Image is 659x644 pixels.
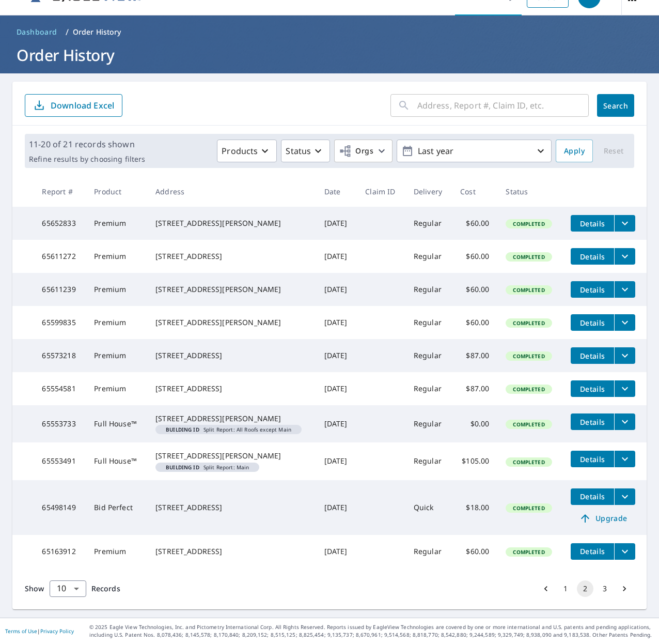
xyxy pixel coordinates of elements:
[34,176,86,207] th: Report #
[405,405,452,442] td: Regular
[334,140,393,162] button: Orgs
[155,502,307,513] div: [STREET_ADDRESS]
[34,480,86,535] td: 65498149
[73,27,121,37] p: Order History
[452,535,497,568] td: $60.00
[17,27,57,37] span: Dashboard
[507,386,551,393] span: Completed
[316,207,357,240] td: [DATE]
[452,339,497,372] td: $87.00
[155,413,307,424] div: [STREET_ADDRESS][PERSON_NAME]
[34,339,86,372] td: 65573218
[614,380,635,397] button: filesDropdownBtn-65554581
[405,306,452,339] td: Regular
[577,351,608,361] span: Details
[507,286,551,294] span: Completed
[281,140,330,162] button: Status
[166,465,199,470] em: Building ID
[155,218,307,228] div: [STREET_ADDRESS][PERSON_NAME]
[616,580,633,597] button: Go to next page
[50,580,86,597] div: Show 10 records
[597,580,613,597] button: Go to page 3
[34,273,86,306] td: 65611239
[452,442,497,480] td: $105.00
[507,220,551,227] span: Completed
[160,465,255,470] span: Split Report: Main
[25,94,122,117] button: Download Excel
[577,546,608,556] span: Details
[5,627,37,635] a: Terms of Use
[571,314,614,331] button: detailsBtn-65599835
[571,488,614,505] button: detailsBtn-65498149
[614,488,635,505] button: filesDropdownBtn-65498149
[614,248,635,265] button: filesDropdownBtn-65611272
[5,628,74,634] p: |
[452,372,497,405] td: $87.00
[397,140,552,162] button: Last year
[34,240,86,273] td: 65611272
[316,339,357,372] td: [DATE]
[405,442,452,480] td: Regular
[316,176,357,207] th: Date
[51,100,114,111] p: Download Excel
[155,546,307,557] div: [STREET_ADDRESS]
[614,314,635,331] button: filesDropdownBtn-65599835
[577,512,629,525] span: Upgrade
[571,380,614,397] button: detailsBtn-65554581
[86,480,147,535] td: Bid Perfect
[507,504,551,512] span: Completed
[507,421,551,428] span: Completed
[507,253,551,260] span: Completed
[86,176,147,207] th: Product
[86,442,147,480] td: Full House™
[155,284,307,295] div: [STREET_ADDRESS][PERSON_NAME]
[577,454,608,464] span: Details
[452,480,497,535] td: $18.00
[571,543,614,560] button: detailsBtn-65163912
[452,240,497,273] td: $60.00
[86,339,147,372] td: Premium
[577,580,593,597] button: page 2
[91,584,120,593] span: Records
[405,372,452,405] td: Regular
[405,339,452,372] td: Regular
[536,580,634,597] nav: pagination navigation
[564,145,585,158] span: Apply
[86,405,147,442] td: Full House™
[34,207,86,240] td: 65652833
[405,240,452,273] td: Regular
[29,138,145,150] p: 11-20 of 21 records shown
[217,140,277,162] button: Products
[571,281,614,298] button: detailsBtn-65611239
[34,442,86,480] td: 65553491
[405,535,452,568] td: Regular
[507,458,551,466] span: Completed
[577,417,608,427] span: Details
[155,384,307,394] div: [STREET_ADDRESS]
[417,91,589,120] input: Address, Report #, Claim ID, etc.
[577,492,608,501] span: Details
[577,252,608,262] span: Details
[25,584,44,593] span: Show
[414,142,535,160] p: Last year
[577,219,608,228] span: Details
[452,176,497,207] th: Cost
[577,384,608,394] span: Details
[50,574,86,603] div: 10
[571,215,614,232] button: detailsBtn-65652833
[405,207,452,240] td: Regular
[614,347,635,364] button: filesDropdownBtn-65573218
[538,580,554,597] button: Go to previous page
[614,413,635,430] button: filesDropdownBtn-65553733
[571,413,614,430] button: detailsBtn-65553733
[86,240,147,273] td: Premium
[286,145,311,157] p: Status
[316,306,357,339] td: [DATE]
[452,273,497,306] td: $60.00
[614,543,635,560] button: filesDropdownBtn-65163912
[89,623,654,639] p: © 2025 Eagle View Technologies, Inc. and Pictometry International Corp. All Rights Reserved. Repo...
[577,318,608,328] span: Details
[605,101,626,111] span: Search
[34,372,86,405] td: 65554581
[86,306,147,339] td: Premium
